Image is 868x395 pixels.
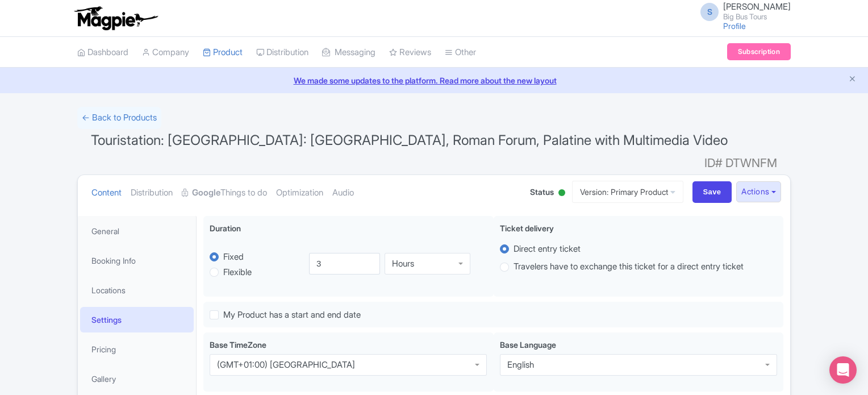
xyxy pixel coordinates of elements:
[80,336,194,362] a: Pricing
[192,186,220,199] strong: Google
[210,340,266,350] span: Base TimeZone
[700,3,719,21] span: S
[500,223,554,233] span: Ticket delivery
[694,2,791,20] a: S [PERSON_NAME] Big Bus Tours
[572,181,683,203] a: Version: Primary Product
[389,37,431,68] a: Reviews
[80,277,194,303] a: Locations
[276,175,323,211] a: Optimization
[91,132,728,148] span: Touristation: [GEOGRAPHIC_DATA]: [GEOGRAPHIC_DATA], Roman Forum, Palatine with Multimedia Video
[77,107,161,129] a: ← Back to Products
[556,185,567,202] div: Active
[514,260,744,273] label: Travelers have to exchange this ticket for a direct entry ticket
[723,13,791,20] small: Big Bus Tours
[723,1,791,12] span: [PERSON_NAME]
[182,175,267,211] a: GoogleThings to do
[514,243,581,256] label: Direct entry ticket
[223,266,252,279] label: Flexible
[223,251,244,264] label: Fixed
[736,181,781,202] button: Actions
[256,37,308,68] a: Distribution
[500,340,556,350] span: Base Language
[322,37,375,68] a: Messaging
[77,37,128,68] a: Dashboard
[445,37,476,68] a: Other
[332,175,354,211] a: Audio
[210,223,241,233] span: Duration
[217,360,355,370] div: (GMT+01:00) [GEOGRAPHIC_DATA]
[507,360,534,370] div: English
[392,259,414,269] div: Hours
[91,175,122,211] a: Content
[80,307,194,332] a: Settings
[223,309,361,320] span: My Product has a start and end date
[727,43,791,60] a: Subscription
[723,21,746,31] a: Profile
[80,366,194,392] a: Gallery
[692,181,732,203] input: Save
[142,37,189,68] a: Company
[80,218,194,244] a: General
[7,74,861,86] a: We made some updates to the platform. Read more about the new layout
[848,73,857,86] button: Close announcement
[829,356,857,384] div: Open Intercom Messenger
[530,186,554,198] span: Status
[131,175,173,211] a: Distribution
[704,152,777,174] span: ID# DTWNFM
[80,248,194,273] a: Booking Info
[72,6,160,31] img: logo-ab69f6fb50320c5b225c76a69d11143b.png
[203,37,243,68] a: Product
